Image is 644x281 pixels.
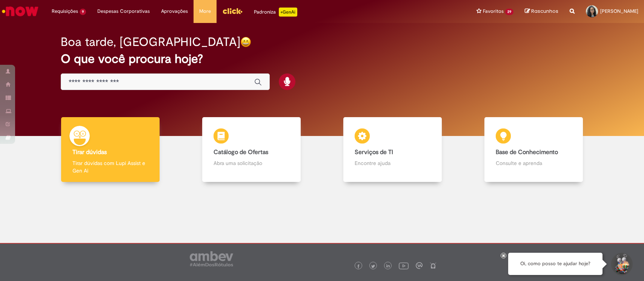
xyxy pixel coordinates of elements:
a: Rascunhos [525,8,558,15]
h2: Boa tarde, [GEOGRAPHIC_DATA] [61,35,240,49]
div: Oi, como posso te ajudar hoje? [508,253,603,275]
p: Tirar dúvidas com Lupi Assist e Gen Ai [72,159,148,174]
a: Catálogo de Ofertas Abra uma solicitação [181,117,322,182]
b: Serviços de TI [355,148,393,156]
p: +GenAi [279,8,297,17]
b: Tirar dúvidas [72,148,107,156]
img: logo_footer_workplace.png [416,262,423,269]
img: happy-face.png [240,37,251,47]
a: Base de Conhecimento Consulte e aprenda [463,117,604,182]
span: Aprovações [161,8,188,15]
img: logo_footer_facebook.png [357,264,360,268]
a: Serviços de TI Encontre ajuda [322,117,463,182]
button: Iniciar Conversa de Suporte [610,253,633,275]
div: Padroniza [254,8,297,17]
span: 29 [505,9,513,15]
span: Favoritos [483,8,504,15]
img: click_logo_yellow_360x200.png [222,5,243,17]
span: 9 [80,9,86,15]
b: Base de Conhecimento [496,148,558,156]
span: More [199,8,211,15]
span: Despesas Corporativas [97,8,150,15]
h2: O que você procura hoje? [61,52,583,66]
p: Consulte e aprenda [496,159,572,167]
span: Rascunhos [531,8,558,15]
span: Requisições [52,8,78,15]
img: ServiceNow [1,4,40,19]
img: logo_footer_twitter.png [371,264,375,268]
b: Catálogo de Ofertas [214,148,268,156]
span: [PERSON_NAME] [600,8,638,14]
img: logo_footer_linkedin.png [386,264,390,269]
p: Encontre ajuda [355,159,430,167]
img: logo_footer_youtube.png [399,261,409,270]
a: Tirar dúvidas Tirar dúvidas com Lupi Assist e Gen Ai [40,117,181,182]
p: Abra uma solicitação [214,159,289,167]
img: logo_footer_naosei.png [430,262,437,269]
img: logo_footer_ambev_rotulo_gray.png [190,251,233,266]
